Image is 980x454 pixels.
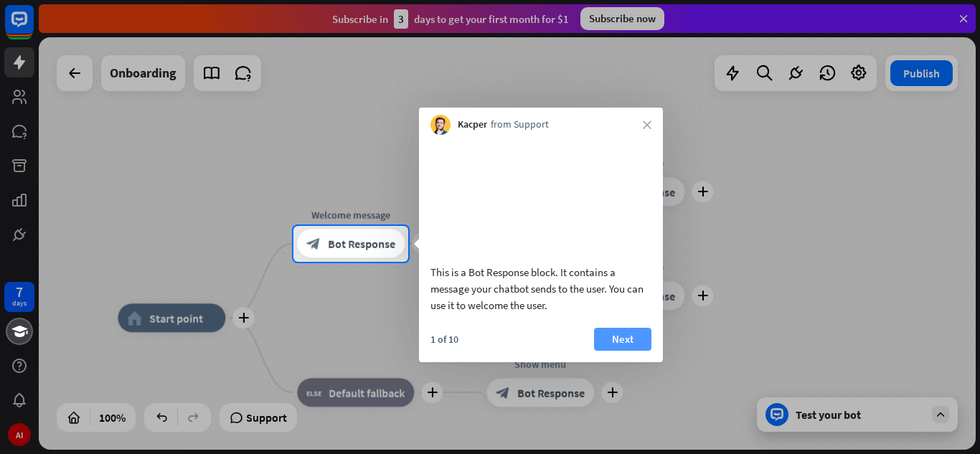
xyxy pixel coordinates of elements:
div: 1 of 10 [430,333,458,346]
button: Next [594,328,651,351]
div: This is a Bot Response block. It contains a message your chatbot sends to the user. You can use i... [430,264,651,313]
span: Bot Response [328,237,395,251]
span: from Support [491,118,549,132]
span: Kacper [458,118,487,132]
i: block_bot_response [306,237,321,251]
i: close [643,120,651,129]
button: Open LiveChat chat widget [11,6,55,49]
